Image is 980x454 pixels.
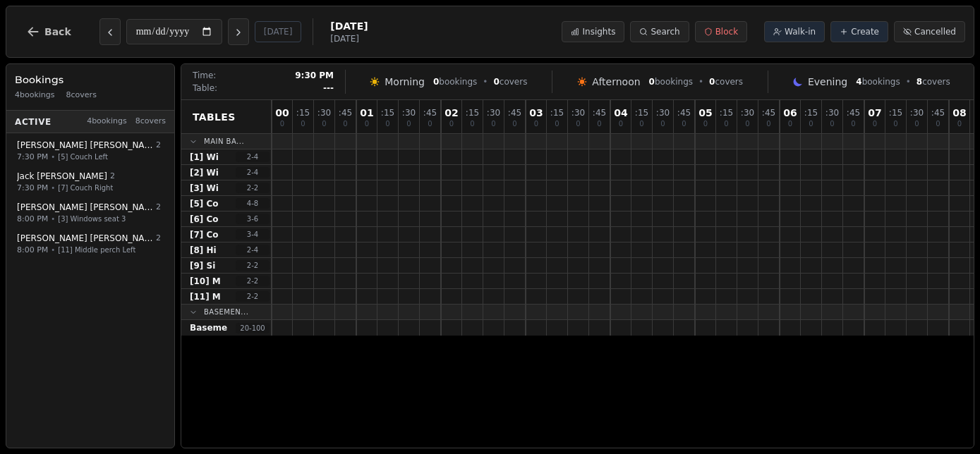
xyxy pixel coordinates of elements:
[428,121,432,128] span: 0
[236,260,270,271] span: 2 - 2
[651,26,679,37] span: Search
[204,307,248,317] span: Basemen...
[17,244,48,256] span: 8:00 PM
[15,116,52,127] span: Active
[555,121,559,128] span: 0
[906,76,911,87] span: •
[295,70,334,81] span: 9:30 PM
[236,198,270,209] span: 4 - 8
[508,109,521,117] span: : 45
[592,75,640,89] span: Afternoon
[58,152,108,162] span: [5] Couch Left
[9,166,171,199] button: Jack [PERSON_NAME]27:30 PM•[7] Couch Right
[597,121,601,128] span: 0
[856,76,900,87] span: bookings
[639,121,643,128] span: 0
[766,121,770,128] span: 0
[51,183,55,193] span: •
[466,109,479,117] span: : 15
[893,121,897,128] span: 0
[15,73,166,87] h3: Bookings
[66,90,97,102] span: 8 covers
[433,77,439,87] span: 0
[534,121,538,128] span: 0
[58,245,135,255] span: [11] Middle perch Left
[236,291,270,302] span: 2 - 2
[741,109,754,117] span: : 30
[190,229,219,240] span: [7] Co
[296,109,310,117] span: : 15
[493,76,527,87] span: covers
[576,121,580,128] span: 0
[695,21,747,42] button: Block
[406,121,411,128] span: 0
[236,152,270,162] span: 2 - 4
[444,108,458,118] span: 02
[698,108,712,118] span: 05
[190,198,219,209] span: [5] Co
[51,214,55,224] span: •
[529,108,543,118] span: 03
[402,109,416,117] span: : 30
[135,116,166,128] span: 8 covers
[491,121,495,128] span: 0
[190,152,219,163] span: [1] Wi
[236,214,270,224] span: 3 - 6
[9,228,171,261] button: [PERSON_NAME] [PERSON_NAME]28:00 PM•[11] Middle perch Left
[236,167,270,178] span: 2 - 4
[17,151,48,163] span: 7:30 PM
[562,21,624,42] button: Insights
[423,109,437,117] span: : 45
[322,121,326,128] span: 0
[330,19,368,33] span: [DATE]
[236,245,270,255] span: 2 - 4
[936,121,940,128] span: 0
[190,167,219,178] span: [2] Wi
[825,109,839,117] span: : 30
[110,171,115,183] span: 2
[483,76,488,87] span: •
[593,109,606,117] span: : 45
[851,121,855,128] span: 0
[204,136,244,147] span: Main Ba...
[190,183,219,194] span: [3] Wi
[619,121,623,128] span: 0
[649,76,693,87] span: bookings
[280,121,284,128] span: 0
[809,121,813,128] span: 0
[493,77,499,87] span: 0
[87,116,127,128] span: 4 bookings
[785,26,816,37] span: Walk-in
[698,76,703,87] span: •
[156,140,161,152] span: 2
[190,322,227,333] span: Baseme
[660,121,665,128] span: 0
[193,110,236,124] span: Tables
[764,21,825,42] button: Walk-in
[51,152,55,162] span: •
[830,21,888,42] button: Create
[914,121,919,128] span: 0
[720,109,733,117] span: : 15
[317,109,331,117] span: : 30
[9,197,171,230] button: [PERSON_NAME] [PERSON_NAME]28:00 PM•[3] Windows seat 3
[9,135,171,168] button: [PERSON_NAME] [PERSON_NAME]27:30 PM•[5] Couch Left
[582,26,615,37] span: Insights
[682,121,686,128] span: 0
[323,82,334,94] span: ---
[847,109,860,117] span: : 45
[830,121,834,128] span: 0
[630,21,689,42] button: Search
[614,108,627,118] span: 04
[635,109,648,117] span: : 15
[550,109,564,117] span: : 15
[58,183,113,193] span: [7] Couch Right
[360,108,373,118] span: 01
[449,121,454,128] span: 0
[190,214,219,225] span: [6] Co
[301,121,305,128] span: 0
[228,18,249,45] button: Next day
[236,323,270,333] span: 20 - 100
[804,109,818,117] span: : 15
[365,121,369,128] span: 0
